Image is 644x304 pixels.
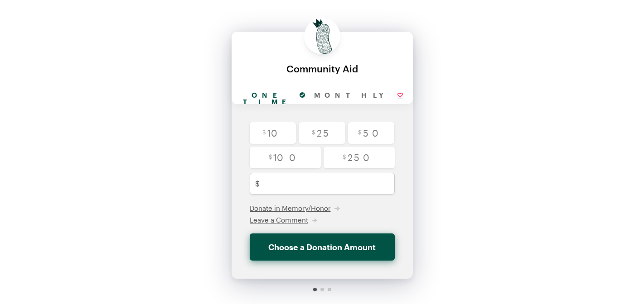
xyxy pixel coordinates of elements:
[250,216,308,224] span: Leave a Comment
[250,204,331,212] span: Donate in Memory/Honor
[241,63,404,74] div: Community Aid
[250,233,395,261] button: Choose a Donation Amount
[250,204,340,213] button: Donate in Memory/Honor
[250,215,317,224] button: Leave a Comment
